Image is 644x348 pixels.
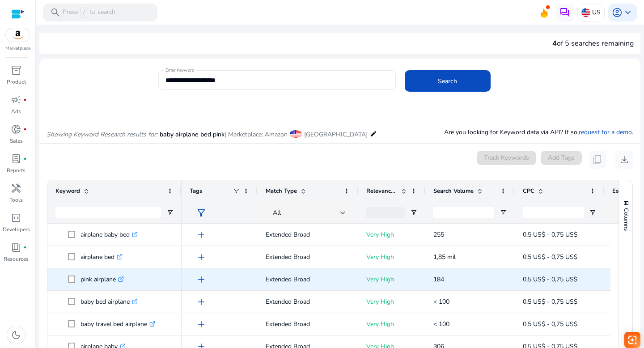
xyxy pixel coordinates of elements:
[80,293,138,311] p: baby bed airplane
[433,187,474,195] span: Search Volume
[366,293,417,311] p: Very High
[11,183,21,194] span: handyman
[11,94,21,105] span: campaign
[433,253,456,261] span: 1,85 mil
[196,319,207,330] span: add
[7,166,25,174] p: Reports
[405,70,491,92] button: Search
[433,230,444,239] span: 255
[523,207,584,218] input: CPC Filter Input
[523,320,577,328] span: 0,5 US$ - 0,75 US$
[23,157,27,161] span: fiber_manual_record
[523,297,577,306] span: 0,5 US$ - 0,75 US$
[196,208,207,218] span: filter_alt
[196,229,207,240] span: add
[612,7,623,18] span: account_circle
[23,246,27,249] span: fiber_manual_record
[80,225,138,244] p: airplane baby bed
[433,297,449,306] span: < 100
[622,208,630,231] span: Columns
[63,8,115,17] p: Press to search
[619,154,630,165] span: download
[266,187,297,195] span: Match Type
[433,207,494,218] input: Search Volume Filter Input
[523,275,577,284] span: 0,5 US$ - 0,75 US$
[196,252,207,263] span: add
[11,65,21,76] span: inventory_2
[166,209,174,216] button: Open Filter Menu
[11,153,21,164] span: lab_profile
[50,7,61,18] span: search
[80,8,88,17] span: /
[7,78,26,86] p: Product
[581,8,590,17] img: us.svg
[623,7,633,18] span: keyboard_arrow_down
[579,128,632,136] a: request for a demo
[592,4,601,20] p: US
[366,270,417,289] p: Very High
[9,196,23,204] p: Tools
[23,127,27,131] span: fiber_manual_record
[196,297,207,307] span: add
[366,225,417,244] p: Very High
[438,76,457,86] span: Search
[615,151,633,169] button: download
[160,130,225,139] span: baby airplane bed pink
[370,128,377,139] mat-icon: edit
[225,130,288,139] span: | Marketplace: Amazon
[11,107,21,115] p: Ads
[11,242,21,253] span: book_4
[80,315,155,333] p: baby travel bed airplane
[4,255,29,263] p: Resources
[304,130,368,139] span: [GEOGRAPHIC_DATA]
[11,212,21,223] span: code_blocks
[366,248,417,266] p: Very High
[3,225,30,233] p: Developers
[589,209,596,216] button: Open Filter Menu
[55,207,161,218] input: Keyword Filter Input
[366,315,417,333] p: Very High
[410,209,417,216] button: Open Filter Menu
[266,270,350,289] p: Extended Broad
[266,225,350,244] p: Extended Broad
[196,274,207,285] span: add
[11,124,21,135] span: donut_small
[10,137,23,145] p: Sales
[80,270,124,289] p: pink airplane
[266,293,350,311] p: Extended Broad
[5,45,30,52] p: Marketplace
[433,275,444,284] span: 184
[500,209,507,216] button: Open Filter Menu
[6,28,30,42] img: amazon.svg
[523,187,534,195] span: CPC
[80,248,123,266] p: airplane bed
[366,187,398,195] span: Relevance Score
[266,248,350,266] p: Extended Broad
[433,320,449,328] span: < 100
[273,208,281,217] span: All
[552,38,634,49] div: of 5 searches remaining
[444,127,633,137] p: Are you looking for Keyword data via API? If so, .
[523,253,577,261] span: 0,5 US$ - 0,75 US$
[523,230,577,239] span: 0,5 US$ - 0,75 US$
[23,98,27,102] span: fiber_manual_record
[266,315,350,333] p: Extended Broad
[55,187,80,195] span: Keyword
[552,38,557,48] span: 4
[11,330,21,340] span: dark_mode
[190,187,202,195] span: Tags
[165,67,194,73] mat-label: Enter Keyword
[47,130,157,139] i: Showing Keyword Research results for:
